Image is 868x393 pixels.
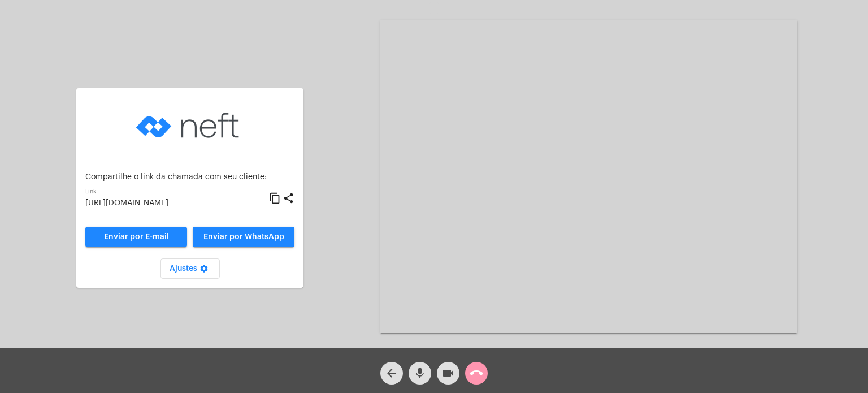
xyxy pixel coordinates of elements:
p: Compartilhe o link da chamada com seu cliente: [85,173,294,182]
mat-icon: share [283,192,294,205]
button: Enviar por WhatsApp [193,227,294,247]
span: Enviar por E-mail [104,233,169,241]
mat-icon: call_end [470,366,483,380]
a: Enviar por E-mail [85,227,187,247]
mat-icon: content_copy [269,192,281,205]
span: Ajustes [170,265,211,273]
span: Enviar por WhatsApp [203,233,284,241]
mat-icon: mic [413,366,427,380]
img: logo-neft-novo-2.png [133,97,246,154]
mat-icon: videocam [441,366,455,380]
button: Ajustes [160,258,220,279]
mat-icon: arrow_back [385,366,398,380]
mat-icon: settings [197,264,211,278]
